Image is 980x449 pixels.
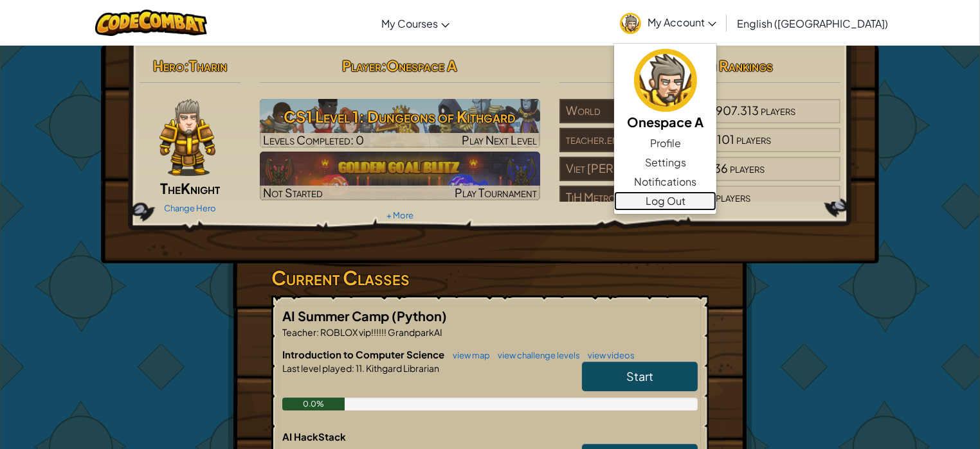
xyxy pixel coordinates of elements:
span: 2.101 [707,132,734,146]
div: World [559,99,700,123]
span: Not Started [263,185,323,200]
span: Notifications [634,174,696,189]
span: Player [342,57,381,75]
span: Play Tournament [455,185,537,200]
a: Settings [614,153,716,172]
a: Log Out [614,191,716,211]
a: Not StartedPlay Tournament [260,152,541,200]
span: My Account [648,15,716,29]
span: AI Summer Camp [282,308,392,324]
span: (Python) [392,308,447,324]
img: Golden Goal [260,152,541,200]
span: Start [626,369,653,383]
span: Play Next Level [462,132,537,147]
a: view videos [581,350,635,360]
span: ROBLOX vip!!!!!! GrandparkAI [319,326,442,338]
span: Teacher [282,326,316,338]
span: My Courses [381,17,438,30]
span: Last level played [282,362,352,374]
div: 0.0% [282,398,345,410]
a: teacher.en 12.101players [559,140,840,155]
img: CS1 Level 1: Dungeons of Kithgard [260,99,541,148]
a: Profile [614,134,716,153]
span: Tharin [189,57,227,75]
img: CodeCombat logo [95,10,208,36]
a: Play Next Level [260,99,541,148]
a: view map [446,350,490,360]
span: Knight [181,179,220,197]
div: Viet [PERSON_NAME] [559,157,700,181]
h3: CS1 Level 1: Dungeons of Kithgard [260,102,541,131]
a: Viet [PERSON_NAME]936players [559,169,840,184]
a: Onespace A [614,47,716,134]
span: : [184,57,189,75]
img: knight-pose.png [159,99,216,176]
h5: Onespace A [627,112,703,132]
span: : [352,362,354,374]
span: Levels Completed: 0 [263,132,364,147]
span: 11. [354,362,365,374]
div: TiH Metropolis AI Summer Camp [559,186,700,210]
span: : [316,326,319,338]
span: Hero [153,57,184,75]
a: World7.907.313players [559,111,840,126]
span: players [716,189,750,204]
span: 7.907.313 [707,103,759,118]
span: players [730,161,765,175]
span: English ([GEOGRAPHIC_DATA]) [737,17,888,30]
h3: Current Classes [271,263,709,292]
img: avatar [634,49,697,112]
a: My Account [613,3,723,43]
span: players [761,103,795,118]
span: Kithgard Librarian [365,362,439,374]
span: : [381,57,386,75]
span: 936 [707,161,728,175]
a: Change Hero [164,203,216,213]
a: English ([GEOGRAPHIC_DATA]) [730,6,894,40]
a: TiH Metropolis AI Summer Camp3players [559,198,840,213]
span: Onespace A [386,57,457,75]
span: Introduction to Computer Science [282,348,446,360]
a: My Courses [375,6,456,40]
div: teacher.en 1 [559,128,700,152]
a: Notifications [614,172,716,191]
a: view challenge levels [491,350,580,360]
a: + More [386,210,413,220]
span: players [736,132,771,146]
img: avatar [620,13,641,34]
span: AI HackStack [282,430,346,443]
span: The [160,179,181,197]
